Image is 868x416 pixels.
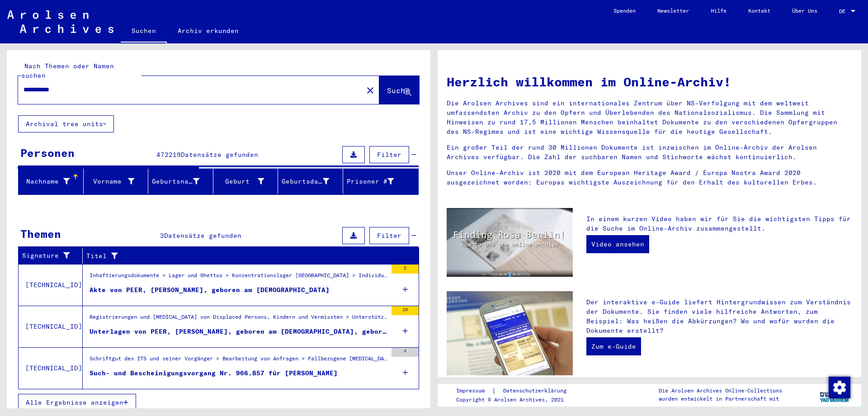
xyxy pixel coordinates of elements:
div: Personen [20,145,75,161]
div: Inhaftierungsdokumente > Lager und Ghettos > Konzentrationslager [GEOGRAPHIC_DATA] > Individuelle... [90,271,387,284]
div: Titel [86,249,408,263]
span: DE [839,8,849,14]
span: Datensätze gefunden [181,151,258,159]
td: [TECHNICAL_ID] [19,306,83,347]
button: Filter [369,227,409,244]
button: Archival tree units [18,115,114,132]
mat-header-cell: Prisoner # [343,169,419,194]
div: Vorname [87,174,148,189]
div: Nachname [22,177,70,186]
span: Datensätze gefunden [164,232,241,240]
div: Geburt‏ [217,174,278,189]
button: Clear [361,81,379,99]
a: Archiv erkunden [167,20,250,42]
div: Akte von PEER, [PERSON_NAME], geboren am [DEMOGRAPHIC_DATA] [90,285,330,295]
img: video.jpg [447,208,573,277]
div: 10 [392,306,419,315]
button: Filter [369,146,409,163]
p: Copyright © Arolsen Archives, 2021 [456,396,577,404]
div: Schriftgut des ITS und seiner Vorgänger > Bearbeitung von Anfragen > Fallbezogene [MEDICAL_DATA] ... [90,355,387,367]
mat-header-cell: Geburtsname [148,169,213,194]
div: Nachname [22,174,83,189]
div: Vorname [87,177,135,186]
div: Themen [20,226,61,242]
p: Ein großer Teil der rund 30 Millionen Dokumente ist inzwischen im Online-Archiv der Arolsen Archi... [447,143,852,162]
div: Signature [22,251,71,260]
img: eguide.jpg [447,291,573,375]
a: Impressum [456,386,492,396]
div: Such- und Bescheinigungsvorgang Nr. 966.857 für [PERSON_NAME] [90,369,338,378]
p: wurden entwickelt in Partnerschaft mit [659,395,782,403]
mat-header-cell: Geburtsdatum [278,169,343,194]
mat-header-cell: Nachname [19,169,84,194]
img: Zustimmung ändern [829,377,850,398]
div: 4 [392,348,419,357]
div: Zustimmung ändern [828,376,850,398]
a: Zum e-Guide [586,337,641,355]
a: Datenschutzerklärung [496,386,577,396]
p: Die Arolsen Archives sind ein internationales Zentrum über NS-Verfolgung mit dem weltweit umfasse... [447,99,852,137]
div: Geburtsname [152,174,213,189]
a: Suchen [121,20,167,43]
button: Suche [379,76,419,104]
img: yv_logo.png [818,383,852,406]
h1: Herzlich willkommen im Online-Archiv! [447,72,852,91]
span: 3 [160,232,164,240]
div: Geburt‏ [217,177,264,186]
mat-icon: close [365,85,376,96]
span: Suche [387,86,410,95]
div: Prisoner # [347,177,394,186]
span: 472219 [156,151,181,159]
p: Unser Online-Archiv ist 2020 mit dem European Heritage Award / Europa Nostra Award 2020 ausgezeic... [447,168,852,187]
p: Die Arolsen Archives Online-Collections [659,387,782,395]
div: | [456,386,577,396]
button: Alle Ergebnisse anzeigen [18,394,136,411]
div: Signature [22,249,82,263]
td: [TECHNICAL_ID] [19,264,83,306]
td: [TECHNICAL_ID] [19,347,83,389]
div: Geburtsdatum [282,177,329,186]
span: Filter [377,151,401,159]
div: Unterlagen von PEER, [PERSON_NAME], geboren am [DEMOGRAPHIC_DATA], geboren in [GEOGRAPHIC_DATA] u... [90,327,387,336]
p: In einem kurzen Video haben wir für Sie die wichtigsten Tipps für die Suche im Online-Archiv zusa... [586,214,852,233]
div: Prisoner # [347,174,408,189]
div: 2 [392,265,419,274]
div: Geburtsdatum [282,174,343,189]
div: Titel [86,251,396,261]
span: Alle Ergebnisse anzeigen [26,398,123,407]
img: Arolsen_neg.svg [7,10,113,33]
span: Filter [377,232,401,240]
p: Der interaktive e-Guide liefert Hintergrundwissen zum Verständnis der Dokumente. Sie finden viele... [586,298,852,336]
mat-label: Nach Themen oder Namen suchen [21,62,114,80]
a: Video ansehen [586,235,649,253]
div: Geburtsname [152,177,199,186]
div: Registrierungen und [MEDICAL_DATA] von Displaced Persons, Kindern und Vermissten > Unterstützungs... [90,313,387,326]
mat-header-cell: Geburt‏ [213,169,278,194]
mat-header-cell: Vorname [84,169,149,194]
